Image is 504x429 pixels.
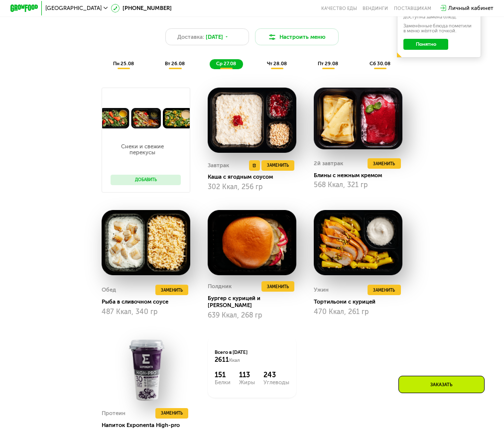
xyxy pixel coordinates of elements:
span: Ккал [229,357,240,363]
span: пн 25.08 [113,61,134,67]
div: поставщикам [394,5,431,11]
div: Протеин [102,408,126,419]
div: Полдник [208,281,232,292]
div: Заказать [398,376,485,393]
div: 470 Ккал, 261 гр [314,308,402,316]
div: Блины с нежным кремом [314,172,408,179]
button: Понятно [403,39,448,50]
div: Каша с ягодным соусом [208,173,302,180]
div: Белки [215,380,231,385]
span: сб 30.08 [370,61,390,67]
div: Тортильони с курицей [314,298,408,305]
div: 302 Ккал, 256 гр [208,183,296,191]
span: вт 26.08 [165,61,185,67]
span: 2611 [215,356,229,363]
div: 151 [215,371,231,380]
span: [DATE] [206,33,223,41]
a: Вендинги [363,5,388,11]
span: пт 29.08 [318,61,338,67]
span: чт 28.08 [267,61,287,67]
span: Заменить [161,410,183,417]
div: Всего в [DATE] [215,349,289,364]
div: 113 [239,371,255,380]
button: Заменить [155,408,188,419]
p: Снеки и свежие перекусы [111,144,174,155]
button: Заменить [368,158,400,169]
div: Обед [102,285,116,295]
span: Заменить [267,283,289,290]
div: 243 [263,371,289,380]
span: Заменить [267,162,289,169]
div: Жиры [239,380,255,385]
div: Углеводы [263,380,289,385]
span: [GEOGRAPHIC_DATA] [45,5,102,11]
button: Заменить [261,281,294,292]
span: Заменить [373,160,395,167]
div: Завтрак [208,160,229,171]
div: 487 Ккал, 340 гр [102,308,190,316]
div: 2й завтрак [314,158,343,169]
div: 568 Ккал, 321 гр [314,181,402,189]
div: Заменённые блюда пометили в меню жёлтой точкой. [403,24,475,34]
button: Заменить [368,285,400,295]
span: Заменить [373,287,395,294]
span: Заменить [161,287,183,294]
button: Настроить меню [255,28,339,45]
span: Доставка: [177,33,204,41]
div: Личный кабинет [448,4,494,12]
div: Рыба в сливочном соусе [102,298,196,305]
div: 639 Ккал, 268 гр [208,312,296,320]
button: Заменить [155,285,188,295]
span: ср 27.08 [216,61,236,67]
div: Ужин [314,285,329,295]
button: Заменить [261,160,294,171]
a: [PHONE_NUMBER] [111,4,171,12]
div: Бургер с курицей и [PERSON_NAME] [208,295,302,309]
button: Добавить [111,175,181,185]
a: Качество еды [321,5,357,11]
